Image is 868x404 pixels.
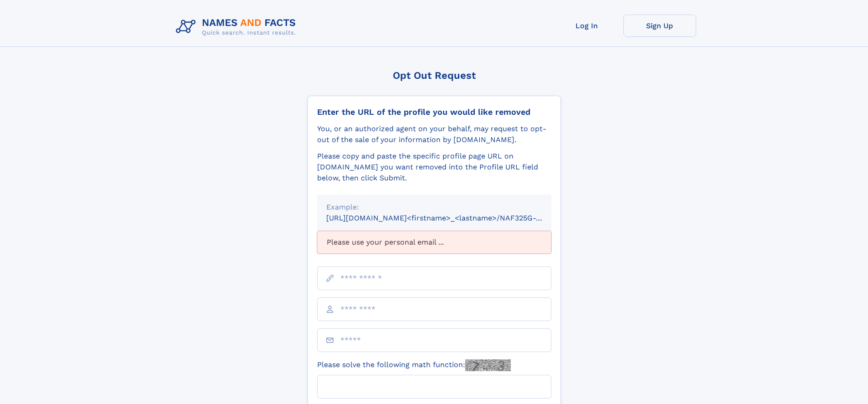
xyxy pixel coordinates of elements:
div: Enter the URL of the profile you would like removed [317,107,551,117]
div: Opt Out Request [308,70,561,81]
label: Please solve the following math function: [317,359,511,371]
div: Example: [326,202,542,213]
img: Logo Names and Facts [172,15,303,39]
small: [URL][DOMAIN_NAME]<firstname>_<lastname>/NAF325G-xxxxxxxx [326,214,569,222]
div: Please copy and paste the specific profile page URL on [DOMAIN_NAME] you want removed into the Pr... [317,151,551,184]
div: You, or an authorized agent on your behalf, may request to opt-out of the sale of your informatio... [317,123,551,145]
a: Log In [550,15,623,37]
div: Please use your personal email ... [317,231,551,254]
a: Sign Up [623,15,696,37]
